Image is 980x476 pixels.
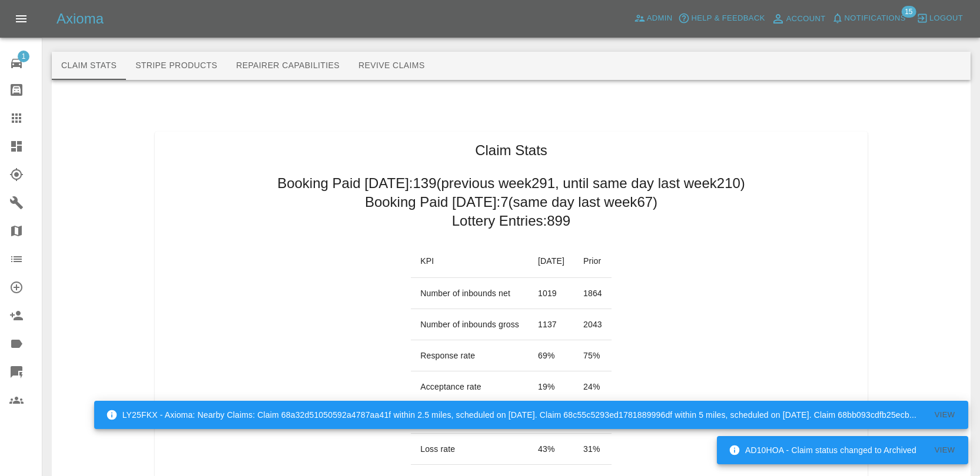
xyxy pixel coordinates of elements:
[574,434,612,465] td: 31 %
[7,5,35,33] button: Open drawer
[574,244,612,278] th: Prior
[574,278,612,309] td: 1864
[929,12,963,25] span: Logout
[574,340,612,371] td: 75 %
[365,193,657,212] h2: Booking Paid [DATE]: 7 (same day last week 67 )
[349,52,434,80] button: Revive Claims
[529,371,574,403] td: 19 %
[227,52,349,80] button: Repairer Capabilities
[574,309,612,340] td: 2043
[729,440,916,461] div: AD10HOA - Claim status changed to Archived
[926,441,964,460] button: View
[529,278,574,309] td: 1019
[691,12,765,25] span: Help & Feedback
[768,9,829,28] a: Account
[675,9,768,28] button: Help & Feedback
[57,9,104,28] h5: Axioma
[529,434,574,465] td: 43 %
[786,12,826,26] span: Account
[18,51,29,62] span: 1
[631,9,676,28] a: Admin
[411,244,529,278] th: KPI
[529,309,574,340] td: 1137
[411,434,529,465] td: Loss rate
[411,371,529,403] td: Acceptance rate
[411,340,529,371] td: Response rate
[411,278,529,309] td: Number of inbounds net
[475,141,547,160] h1: Claim Stats
[126,52,227,80] button: Stripe Products
[901,6,916,18] span: 15
[529,244,574,278] th: [DATE]
[52,52,126,80] button: Claim Stats
[845,12,906,25] span: Notifications
[647,12,673,25] span: Admin
[529,340,574,371] td: 69 %
[277,174,745,193] h2: Booking Paid [DATE]: 139 (previous week 291 , until same day last week 210 )
[913,9,966,28] button: Logout
[574,371,612,403] td: 24 %
[106,404,916,425] div: LY25FKX - Axioma: Nearby Claims: Claim 68a32d51050592a4787aa41f within 2.5 miles, scheduled on [D...
[926,406,964,424] button: View
[452,212,570,230] h2: Lottery Entries: 899
[411,309,529,340] td: Number of inbounds gross
[829,9,909,28] button: Notifications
